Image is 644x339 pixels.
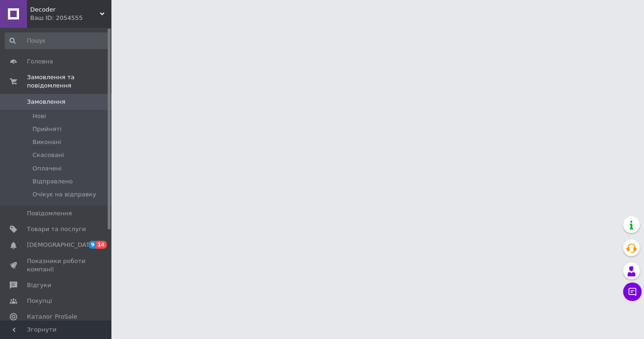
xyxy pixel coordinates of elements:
[33,112,46,120] span: Нові
[89,241,96,249] span: 9
[27,241,96,249] span: [DEMOGRAPHIC_DATA]
[623,282,642,301] button: Чат з покупцем
[96,241,107,249] span: 14
[27,73,111,90] span: Замовлення та повідомлення
[27,57,53,66] span: Головна
[33,125,61,133] span: Прийняті
[27,98,65,106] span: Замовлення
[27,313,77,321] span: Каталог ProSale
[33,177,73,186] span: Відправлено
[27,225,86,233] span: Товари та послуги
[27,257,86,274] span: Показники роботи компанії
[30,6,100,14] span: Decoder
[27,209,72,218] span: Повідомлення
[33,190,96,199] span: Очікує на відправку
[27,281,51,289] span: Відгуки
[27,297,52,305] span: Покупці
[33,164,62,173] span: Оплачені
[33,151,64,159] span: Скасовані
[33,138,61,146] span: Виконані
[30,14,111,22] div: Ваш ID: 2054555
[5,32,110,49] input: Пошук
